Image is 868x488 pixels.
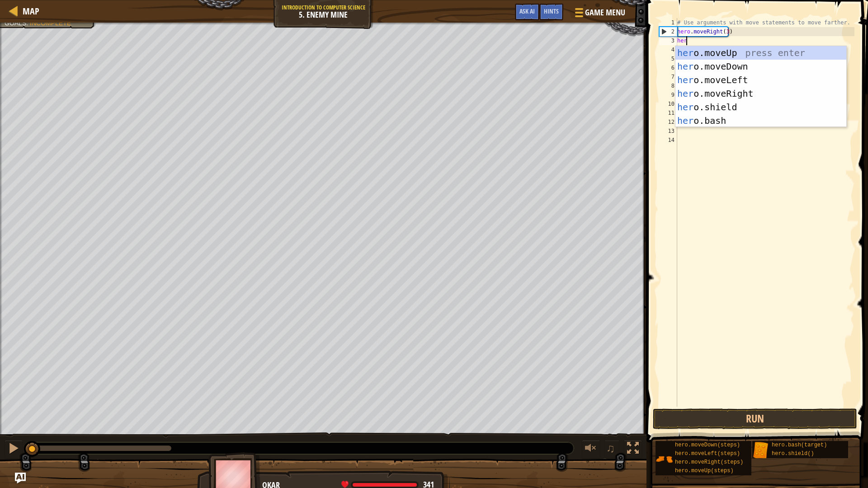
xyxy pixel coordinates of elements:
button: Ctrl + P: Pause [5,440,23,459]
span: hero.shield() [772,450,814,457]
span: Ask AI [519,7,535,15]
div: 4 [659,45,677,54]
button: Run [653,408,857,429]
div: 3 [659,36,677,45]
button: Ask AI [15,473,26,483]
span: hero.moveLeft(steps) [675,450,740,457]
button: Toggle fullscreen [624,440,642,459]
div: 5 [659,54,677,63]
span: Map [23,5,39,17]
div: 2 [660,27,677,36]
img: portrait.png [656,450,673,468]
div: 12 [659,117,677,127]
div: 11 [659,108,677,117]
div: 1 [659,18,677,27]
a: Map [18,5,39,17]
div: 6 [659,63,677,72]
button: Adjust volume [582,440,600,459]
div: 10 [659,99,677,108]
span: ♫ [606,441,615,455]
span: hero.moveDown(steps) [675,442,740,448]
button: ♫ [604,440,620,459]
button: Game Menu [568,4,631,25]
button: Ask AI [515,4,539,20]
div: 13 [659,127,677,136]
div: 8 [659,81,677,90]
img: portrait.png [752,442,769,459]
span: hero.bash(target) [772,442,827,448]
div: 9 [659,90,677,99]
span: Game Menu [585,7,625,19]
span: hero.moveRight(steps) [675,459,743,465]
div: 7 [659,72,677,81]
span: hero.moveUp(steps) [675,468,734,474]
div: 14 [659,136,677,145]
span: Hints [544,7,559,15]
